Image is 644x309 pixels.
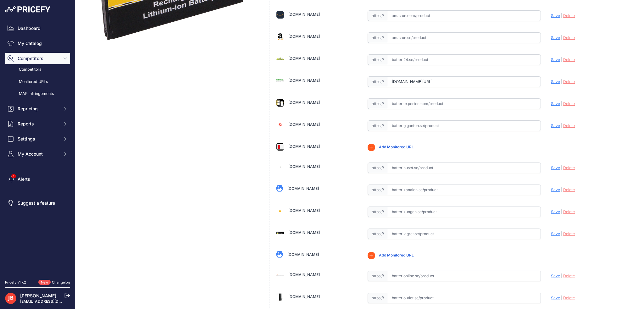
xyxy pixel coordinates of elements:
[551,13,560,18] span: Save
[288,34,320,39] a: [DOMAIN_NAME]
[561,35,562,40] span: |
[551,123,560,128] span: Save
[388,32,541,43] input: amazon.se/product
[368,229,388,239] span: https://
[52,280,70,284] a: Changelog
[288,208,320,213] a: [DOMAIN_NAME]
[551,57,560,62] span: Save
[368,271,388,281] span: https://
[563,165,575,170] span: Delete
[5,64,70,75] a: Competitors
[288,272,320,277] a: [DOMAIN_NAME]
[388,54,541,65] input: batteri24.se/product
[551,209,560,214] span: Save
[388,76,541,87] input: batteries-online.se/product
[561,295,562,300] span: |
[561,57,562,62] span: |
[563,295,575,300] span: Delete
[5,174,70,185] a: Alerts
[5,118,70,130] button: Reports
[551,35,560,40] span: Save
[368,76,388,87] span: https://
[5,197,70,209] a: Suggest a feature
[288,56,320,61] a: [DOMAIN_NAME]
[563,57,575,62] span: Delete
[388,293,541,303] input: batterioutlet.se/product
[5,53,70,64] button: Competitors
[287,252,319,257] a: [DOMAIN_NAME]
[563,187,575,192] span: Delete
[18,151,59,157] span: My Account
[288,100,320,105] a: [DOMAIN_NAME]
[368,293,388,303] span: https://
[563,35,575,40] span: Delete
[20,293,56,298] a: [PERSON_NAME]
[388,207,541,217] input: batterikungen.se/product
[368,98,388,109] span: https://
[288,164,320,169] a: [DOMAIN_NAME]
[288,122,320,127] a: [DOMAIN_NAME]
[368,185,388,195] span: https://
[561,13,562,18] span: |
[388,98,541,109] input: batteriexperten.com/product
[551,165,560,170] span: Save
[18,121,59,127] span: Reports
[388,163,541,173] input: batterihuset.se/product
[551,231,560,236] span: Save
[388,229,541,239] input: batterilagret.se/product
[20,299,86,304] a: [EMAIL_ADDRESS][DOMAIN_NAME]
[368,32,388,43] span: https://
[18,136,59,142] span: Settings
[5,148,70,160] button: My Account
[388,10,541,21] input: amazon.com/product
[561,79,562,84] span: |
[5,76,70,87] a: Monitored URLs
[5,133,70,145] button: Settings
[38,280,51,285] span: New
[5,280,26,285] div: Pricefy v1.7.2
[563,209,575,214] span: Delete
[563,101,575,106] span: Delete
[5,38,70,49] a: My Catalog
[563,13,575,18] span: Delete
[561,231,562,236] span: |
[5,23,70,34] a: Dashboard
[288,294,320,299] a: [DOMAIN_NAME]
[551,187,560,192] span: Save
[551,79,560,84] span: Save
[561,209,562,214] span: |
[5,6,50,13] img: Pricefy Logo
[368,163,388,173] span: https://
[5,103,70,114] button: Repricing
[563,79,575,84] span: Delete
[551,273,560,278] span: Save
[388,120,541,131] input: batterigiganten.se/product
[288,230,320,235] a: [DOMAIN_NAME]
[563,123,575,128] span: Delete
[388,271,541,281] input: batterionline.se/product
[18,106,59,112] span: Repricing
[5,88,70,99] a: MAP infringements
[368,207,388,217] span: https://
[551,295,560,300] span: Save
[561,273,562,278] span: |
[368,10,388,21] span: https://
[561,123,562,128] span: |
[563,231,575,236] span: Delete
[563,273,575,278] span: Delete
[18,55,59,62] span: Competitors
[288,144,320,149] a: [DOMAIN_NAME]
[368,120,388,131] span: https://
[288,12,320,17] a: [DOMAIN_NAME]
[379,145,414,149] a: Add Monitored URL
[561,101,562,106] span: |
[368,54,388,65] span: https://
[388,185,541,195] input: batterikanalen.se/product
[379,253,414,257] a: Add Monitored URL
[5,23,70,272] nav: Sidebar
[287,186,319,191] a: [DOMAIN_NAME]
[561,187,562,192] span: |
[551,101,560,106] span: Save
[561,165,562,170] span: |
[288,78,320,83] a: [DOMAIN_NAME]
